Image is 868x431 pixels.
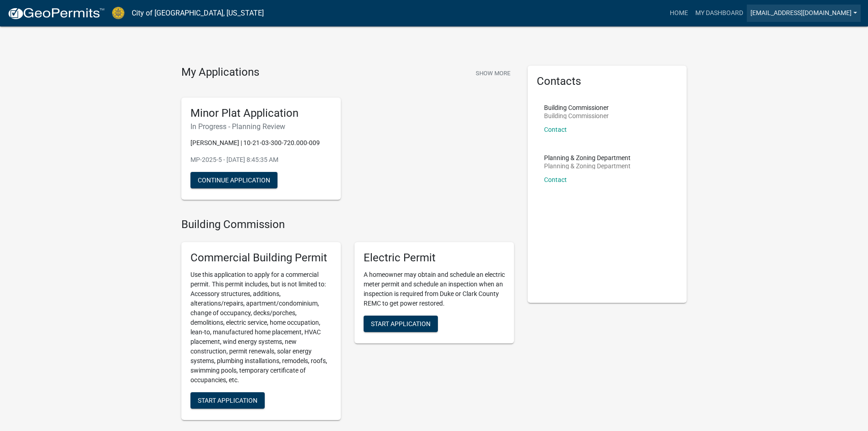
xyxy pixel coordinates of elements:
[544,104,609,111] p: Building Commissioner
[544,176,567,183] a: Contact
[544,163,631,169] p: Planning & Zoning Department
[666,5,692,22] a: Home
[472,66,514,81] button: Show More
[132,5,264,21] a: City of [GEOGRAPHIC_DATA], [US_STATE]
[190,138,332,148] p: [PERSON_NAME] | 10-21-03-300-720.000-009
[190,270,332,385] p: Use this application to apply for a commercial permit. This permit includes, but is not limited t...
[371,320,431,327] span: Start Application
[190,155,332,165] p: MP-2025-5 - [DATE] 8:45:35 AM
[747,5,861,22] a: [EMAIL_ADDRESS][DOMAIN_NAME]
[190,122,332,131] h6: In Progress - Planning Review
[190,107,332,120] h5: Minor Plat Application
[181,218,514,231] h4: Building Commission
[198,397,257,404] span: Start Application
[544,126,567,133] a: Contact
[544,113,609,119] p: Building Commissioner
[364,270,505,308] p: A homeowner may obtain and schedule an electric meter permit and schedule an inspection when an i...
[190,251,332,265] h5: Commercial Building Permit
[364,251,505,265] h5: Electric Permit
[181,66,259,79] h4: My Applications
[112,7,124,19] img: City of Jeffersonville, Indiana
[364,316,438,332] button: Start Application
[190,172,277,188] button: Continue Application
[190,392,265,409] button: Start Application
[692,5,747,22] a: My Dashboard
[537,75,678,88] h5: Contacts
[544,155,631,161] p: Planning & Zoning Department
